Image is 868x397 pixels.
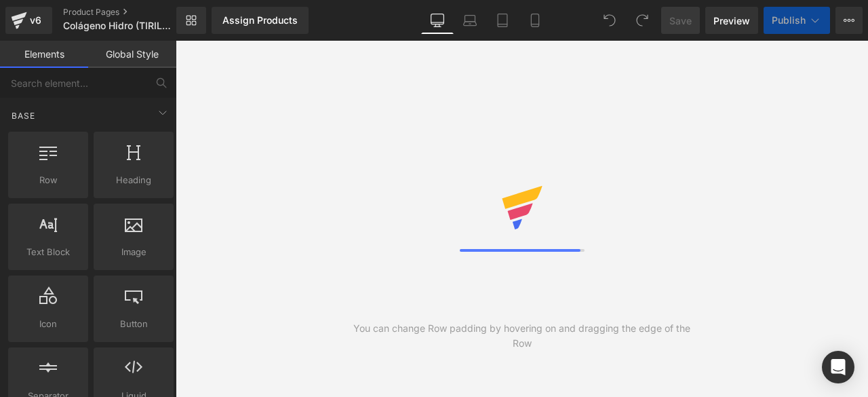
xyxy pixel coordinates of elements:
[486,7,519,34] a: Tablet
[98,317,170,331] span: Button
[176,7,206,34] a: New Library
[98,245,170,259] span: Image
[669,14,692,28] span: Save
[12,173,84,187] span: Row
[421,7,454,34] a: Desktop
[454,7,486,34] a: Laptop
[12,245,84,259] span: Text Block
[63,20,172,31] span: Colágeno Hidro (TIRILLA)
[27,12,44,29] div: v6
[222,15,298,26] div: Assign Products
[5,7,52,34] a: v6
[349,321,695,351] div: You can change Row padding by hovering on and dragging the edge of the Row
[12,317,84,331] span: Icon
[713,14,750,28] span: Preview
[88,41,176,68] a: Global Style
[10,109,37,122] span: Base
[705,7,758,34] a: Preview
[519,7,551,34] a: Mobile
[596,7,623,34] button: Undo
[63,7,198,18] a: Product Pages
[835,7,863,34] button: More
[629,7,656,34] button: Redo
[764,7,830,34] button: Publish
[822,351,854,383] div: Open Intercom Messenger
[772,15,806,26] span: Publish
[98,173,170,187] span: Heading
